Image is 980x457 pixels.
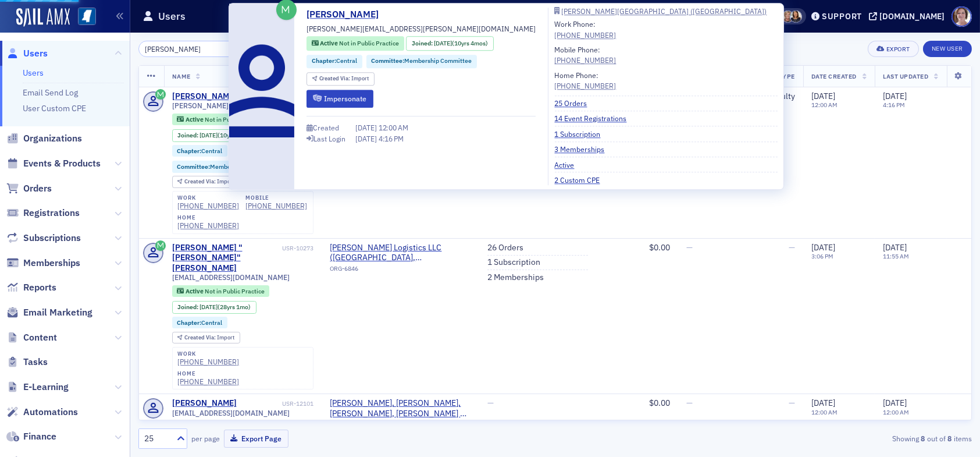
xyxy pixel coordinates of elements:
a: SailAMX [16,8,70,27]
a: E-Learning [6,381,69,394]
input: Search… [138,41,250,57]
span: Subscriptions [23,232,81,245]
span: [PERSON_NAME][EMAIL_ADDRESS][PERSON_NAME][DOMAIN_NAME] [172,101,314,110]
div: Created [313,125,339,132]
div: ORG-6846 [330,265,471,277]
span: Users [23,47,48,60]
div: Last Login [313,136,345,142]
time: 12:00 AM [811,408,838,416]
span: [DATE] [811,91,835,101]
div: Import [319,76,369,82]
a: Content [6,331,57,344]
time: 12:00 AM [811,101,838,109]
span: Joined : [177,132,199,139]
a: Users [23,68,44,78]
span: [DATE] [811,242,835,253]
a: Chapter:Central [177,147,222,155]
a: [PHONE_NUMBER] [554,55,616,66]
span: [DATE] [355,134,379,143]
div: [PERSON_NAME] [172,398,237,409]
a: View Homepage [70,8,96,27]
span: $0.00 [649,242,670,253]
a: [PHONE_NUMBER] [554,80,616,91]
a: Committee:Membership Committee [371,57,472,66]
a: Email Marketing [6,306,92,319]
span: [DATE] [199,131,218,139]
span: Memberships [23,257,80,270]
a: Active Not in Public Practice [177,287,264,295]
span: Created Via : [184,178,217,185]
div: Active: Active: Not in Public Practice [307,36,404,51]
a: 2 Custom CPE [554,175,608,185]
a: [PHONE_NUMBER] [177,357,239,366]
span: Joined : [412,39,434,48]
div: Created Via: Import [172,176,240,188]
a: 25 Orders [554,98,596,108]
div: Chapter: [172,317,228,328]
a: [PHONE_NUMBER] [554,30,616,40]
div: work [177,350,239,357]
span: Finance [23,430,56,443]
a: Chapter:Central [177,319,222,327]
div: Created Via: Import [172,332,240,344]
div: (28yrs 1mo) [199,303,251,311]
div: Import [184,335,234,341]
span: — [789,242,795,253]
a: 3 Memberships [554,144,612,154]
div: Home Phone: [554,70,616,91]
span: [DATE] [883,91,907,101]
a: Active [554,160,583,170]
div: [PERSON_NAME][GEOGRAPHIC_DATA] ([GEOGRAPHIC_DATA]) [562,8,767,15]
a: Events & Products [6,157,101,170]
a: Registrations [6,207,80,219]
span: [EMAIL_ADDRESS][DOMAIN_NAME] [172,409,290,417]
label: per page [191,433,220,444]
a: [PERSON_NAME] "[PERSON_NAME]" [PERSON_NAME] [172,243,280,274]
span: — [686,242,693,253]
div: mobile [245,194,307,201]
span: Chapter : [177,147,201,155]
a: [PHONE_NUMBER] [177,377,239,386]
a: [PHONE_NUMBER] [177,221,239,230]
a: Active Not in Public Practice [312,39,399,48]
a: [PERSON_NAME] Logistics LLC ([GEOGRAPHIC_DATA], [GEOGRAPHIC_DATA]) [330,243,471,263]
span: Email Marketing [23,306,92,319]
span: Content [23,331,57,344]
span: $0.00 [649,398,670,408]
span: [DATE] [434,39,452,47]
time: 4:16 PM [883,101,905,109]
div: [DOMAIN_NAME] [879,11,945,22]
span: Profile [952,6,972,27]
a: 14 Event Registrations [554,114,635,124]
span: [DATE] [811,398,835,408]
span: Tasks [23,356,48,369]
span: [DATE] [883,242,907,253]
a: [PERSON_NAME] [172,91,237,102]
span: Noma Burge [790,10,802,23]
div: work [177,194,239,201]
a: Chapter:Central [312,57,357,66]
span: Chapter : [312,57,336,65]
button: [DOMAIN_NAME] [869,12,949,20]
a: 1 Subscription [554,129,608,139]
span: 12:00 AM [379,123,408,133]
div: Mobile Phone: [554,44,616,66]
div: [PHONE_NUMBER] [177,201,239,210]
div: 25 [144,433,170,445]
a: Active Not in Public Practice [177,115,264,123]
span: Active [186,287,205,295]
span: Last Updated [883,72,928,80]
a: [PERSON_NAME] [307,8,387,22]
h1: Users [158,9,186,23]
button: Export [868,41,918,57]
span: Brady Logistics LLC (Madison, MS) [330,243,471,263]
a: [PHONE_NUMBER] [245,201,307,210]
span: Not in Public Practice [205,287,265,295]
a: Memberships [6,257,80,270]
strong: 8 [919,433,927,444]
